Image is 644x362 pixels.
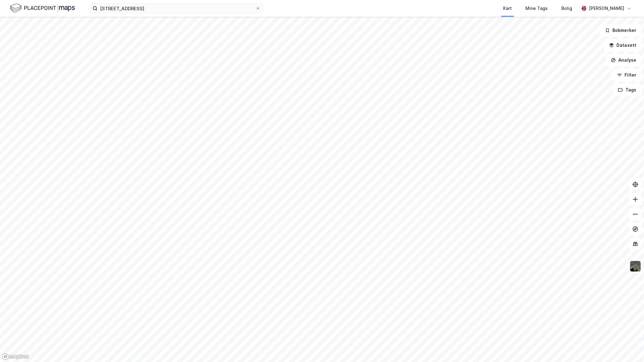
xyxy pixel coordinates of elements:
button: Analyse [606,54,642,66]
a: Mapbox homepage [2,353,29,360]
img: logo.f888ab2527a4732fd821a326f86c7f29.svg [10,3,75,14]
div: Bolig [561,5,572,12]
button: Tags [613,84,642,96]
div: [PERSON_NAME] [589,5,624,12]
button: Datasett [604,39,642,51]
div: Mine Tags [525,5,548,12]
button: Bokmerker [600,24,642,37]
div: Kart [503,5,512,12]
input: Søk på adresse, matrikkel, gårdeiere, leietakere eller personer [98,4,255,13]
iframe: Chat Widget [613,332,644,362]
button: Filter [612,69,642,81]
img: 9k= [629,260,641,272]
div: Kontrollprogram for chat [613,332,644,362]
